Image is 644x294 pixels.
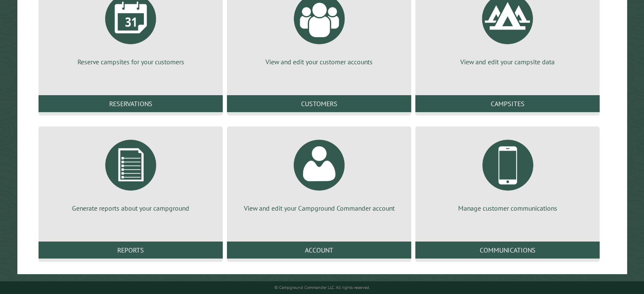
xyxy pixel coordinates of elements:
[39,95,223,112] a: Reservations
[415,242,600,258] a: Communications
[237,133,401,213] a: View and edit your Campground Commander account
[426,203,589,213] p: Manage customer communications
[237,57,401,66] p: View and edit your customer accounts
[227,242,411,258] a: Account
[49,203,213,213] p: Generate reports about your campground
[39,242,223,258] a: Reports
[227,95,411,112] a: Customers
[237,203,401,213] p: View and edit your Campground Commander account
[415,95,600,112] a: Campsites
[426,133,589,213] a: Manage customer communications
[49,133,213,213] a: Generate reports about your campground
[426,57,589,66] p: View and edit your campsite data
[49,57,213,66] p: Reserve campsites for your customers
[274,285,370,290] small: © Campground Commander LLC. All rights reserved.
